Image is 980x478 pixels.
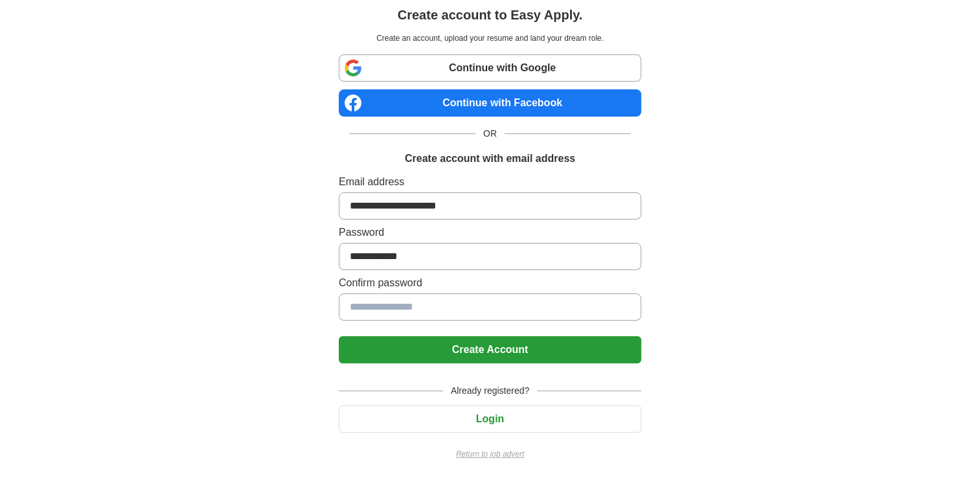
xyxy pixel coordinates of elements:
span: OR [475,127,505,141]
label: Email address [339,174,641,190]
a: Continue with Google [339,54,641,82]
label: Password [339,225,641,240]
h1: Create account to Easy Apply. [398,5,583,25]
button: Create Account [339,336,641,363]
label: Confirm password [339,275,641,291]
a: Login [339,413,641,424]
span: Already registered? [443,384,537,398]
a: Continue with Facebook [339,89,641,117]
button: Login [339,405,641,433]
a: Return to job advert [339,448,641,460]
p: Create an account, upload your resume and land your dream role. [341,32,639,44]
h1: Create account with email address [405,151,575,166]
